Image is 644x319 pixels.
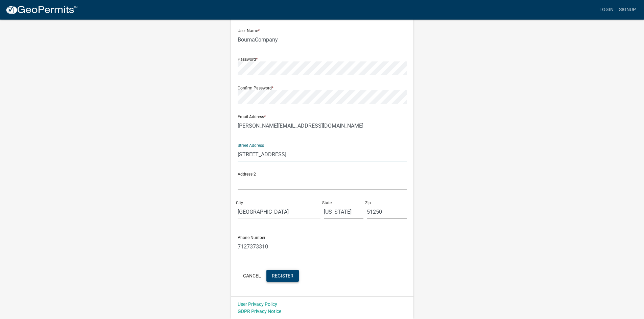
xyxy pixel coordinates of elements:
[272,273,293,278] span: Register
[266,270,299,282] button: Register
[238,270,266,282] button: Cancel
[597,3,616,16] a: Login
[238,301,277,307] a: User Privacy Policy
[616,3,639,16] a: Signup
[238,309,281,314] a: GDPR Privacy Notice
